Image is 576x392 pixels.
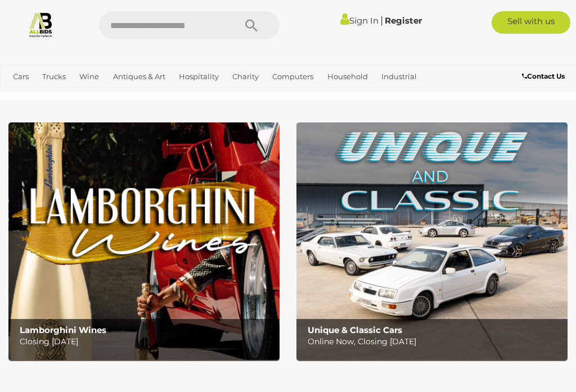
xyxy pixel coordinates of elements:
[28,11,54,38] img: Allbids.com.au
[8,67,33,86] a: Cars
[8,122,280,359] img: Lamborghini Wines
[20,335,273,349] p: Closing [DATE]
[323,67,372,86] a: Household
[385,15,422,26] a: Register
[57,86,87,104] a: Office
[308,335,561,349] p: Online Now, Closing [DATE]
[308,325,402,335] b: Unique & Classic Cars
[129,86,218,104] a: [GEOGRAPHIC_DATA]
[296,122,568,359] a: Unique & Classic Cars Unique & Classic Cars Online Now, Closing [DATE]
[380,14,383,26] span: |
[223,11,280,39] button: Search
[492,11,570,34] a: Sell with us
[522,70,568,83] a: Contact Us
[340,15,379,26] a: Sign In
[377,67,421,86] a: Industrial
[20,325,106,335] b: Lamborghini Wines
[296,122,568,359] img: Unique & Classic Cars
[8,122,280,359] a: Lamborghini Wines Lamborghini Wines Closing [DATE]
[92,86,124,104] a: Sports
[38,67,70,86] a: Trucks
[174,67,223,86] a: Hospitality
[522,72,565,80] b: Contact Us
[228,67,263,86] a: Charity
[75,67,103,86] a: Wine
[8,86,52,104] a: Jewellery
[109,67,170,86] a: Antiques & Art
[268,67,318,86] a: Computers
